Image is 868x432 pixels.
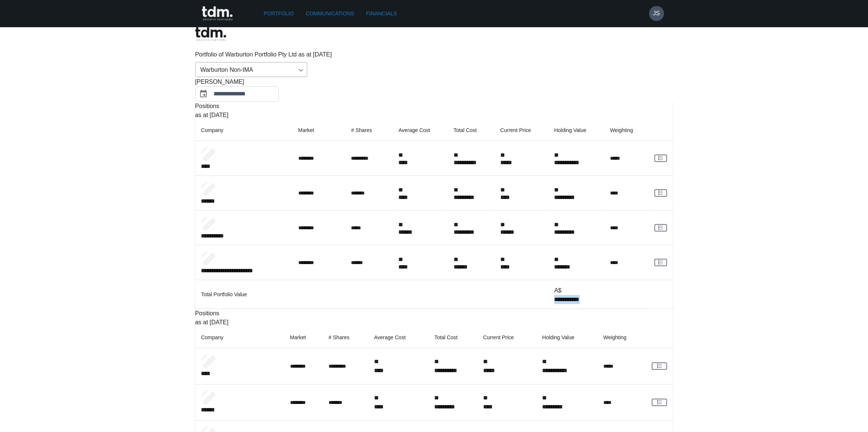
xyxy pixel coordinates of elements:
a: View Client Communications [654,224,667,232]
th: Weighting [604,120,648,141]
a: View Client Communications [654,189,667,197]
p: Positions [195,309,673,318]
th: Average Cost [393,120,448,141]
td: Total Portfolio Value [195,280,548,309]
th: Current Price [494,120,548,141]
th: # Shares [323,327,368,348]
p: as at [DATE] [195,111,673,120]
g: rgba(16, 24, 40, 0.6 [657,364,662,368]
a: Communications [303,7,357,21]
a: View Client Communications [654,259,667,266]
p: A$ [554,286,598,295]
th: Company [195,327,284,348]
th: Total Cost [429,327,477,348]
g: rgba(16, 24, 40, 0.6 [659,260,663,264]
g: rgba(16, 24, 40, 0.6 [659,156,663,160]
th: Current Price [477,327,536,348]
a: Financials [363,7,400,21]
a: View Client Communications [652,362,667,370]
p: as at [DATE] [195,318,673,327]
g: rgba(16, 24, 40, 0.6 [657,400,662,404]
a: View Client Communications [654,154,667,162]
g: rgba(16, 24, 40, 0.6 [659,226,663,230]
th: Company [195,120,292,141]
g: rgba(16, 24, 40, 0.6 [659,191,663,195]
th: Market [284,327,323,348]
th: # Shares [345,120,393,141]
a: View Client Communications [652,399,667,406]
th: Market [292,120,345,141]
button: Choose date, selected date is Sep 30, 2025 [196,86,211,101]
th: Holding Value [536,327,598,348]
div: Warburton Non-IMA [195,62,307,77]
th: Holding Value [548,120,604,141]
p: Portfolio of Warburton Portfolio Pty Ltd as at [DATE] [195,50,673,59]
th: Average Cost [368,327,428,348]
h6: JS [653,9,660,18]
a: Portfolio [261,7,297,21]
p: Positions [195,102,673,111]
button: JS [649,6,664,21]
th: Total Cost [448,120,494,141]
th: Weighting [597,327,646,348]
span: [PERSON_NAME] [195,77,245,86]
